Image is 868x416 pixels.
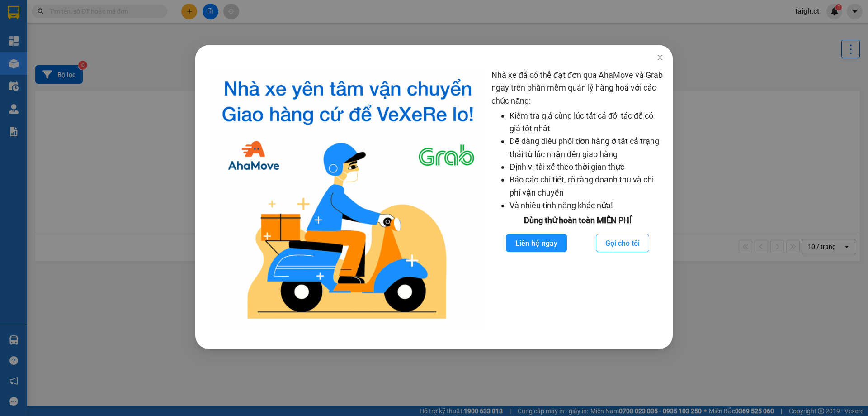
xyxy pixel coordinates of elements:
li: Định vị tài xế theo thời gian thực [509,161,664,173]
div: Nhà xe đã có thể đặt đơn qua AhaMove và Grab ngay trên phần mềm quản lý hàng hoá với các chức năng: [491,69,664,326]
li: Kiểm tra giá cùng lúc tất cả đối tác để có giá tốt nhất [509,110,664,135]
div: Dùng thử hoàn toàn MIỄN PHÍ [491,214,664,227]
img: logo [212,69,484,326]
li: Dễ dàng điều phối đơn hàng ở tất cả trạng thái từ lúc nhận đến giao hàng [509,135,664,161]
button: Gọi cho tôi [596,234,649,252]
span: Gọi cho tôi [605,238,640,249]
span: Liên hệ ngay [515,238,557,249]
button: Liên hệ ngay [506,234,567,252]
li: Báo cáo chi tiết, rõ ràng doanh thu và chi phí vận chuyển [509,173,664,199]
li: Và nhiều tính năng khác nữa! [509,199,664,212]
button: Close [647,45,673,71]
span: close [656,54,664,61]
